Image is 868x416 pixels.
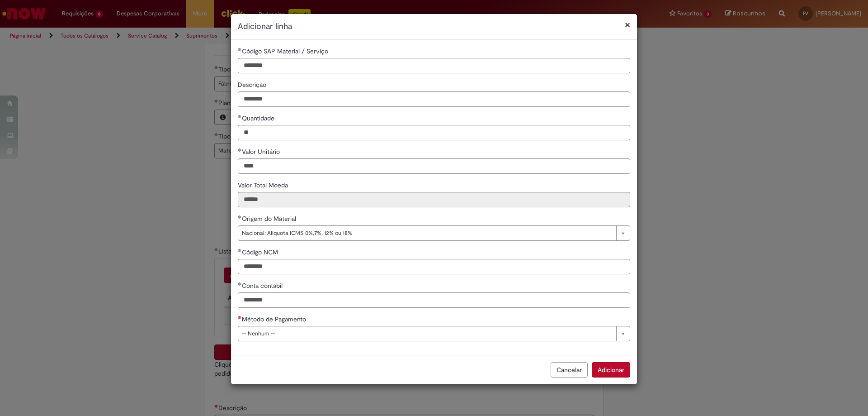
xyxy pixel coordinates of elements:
span: Necessários [238,316,242,319]
span: Código SAP Material / Serviço [242,47,330,55]
button: Fechar modal [625,20,630,29]
span: Somente leitura - Valor Total Moeda [238,181,290,189]
span: Obrigatório Preenchido [238,115,242,118]
span: -- Nenhum -- [242,326,612,341]
span: Código NCM [242,248,280,256]
span: Obrigatório Preenchido [238,249,242,252]
span: Conta contábil [242,282,284,290]
span: Obrigatório Preenchido [238,282,242,286]
span: Valor Unitário [242,148,282,156]
input: Código NCM [238,259,630,274]
button: Cancelar [551,362,588,378]
span: Obrigatório Preenchido [238,48,242,51]
input: Descrição [238,91,630,107]
span: Origem do Material [242,215,298,223]
span: Quantidade [242,114,276,122]
input: Quantidade [238,125,630,140]
span: Obrigatório Preenchido [238,215,242,219]
input: Código SAP Material / Serviço [238,58,630,73]
span: Descrição [238,81,268,89]
button: Adicionar [592,362,630,378]
input: Valor Unitário [238,158,630,174]
span: Nacional: Alíquota ICMS 0%,7%, 12% ou 18% [242,226,612,240]
h2: Adicionar linha [238,21,630,33]
span: Método de Pagamento [242,315,308,323]
span: Obrigatório Preenchido [238,148,242,152]
input: Conta contábil [238,292,630,308]
input: Valor Total Moeda [238,192,630,207]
